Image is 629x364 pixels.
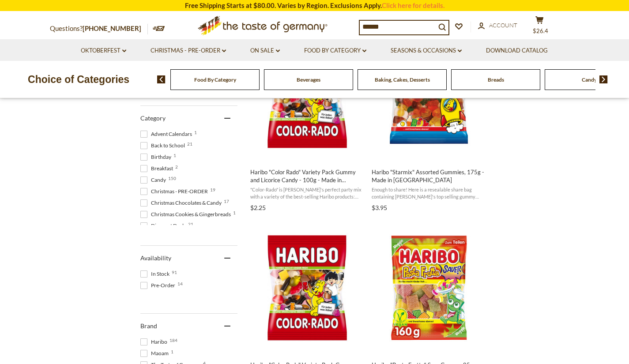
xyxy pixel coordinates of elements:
[171,349,173,354] span: 1
[188,222,193,226] span: 21
[224,199,229,203] span: 17
[140,281,178,289] span: Pre-Order
[370,29,487,214] a: Haribo
[177,281,183,286] span: 14
[140,130,195,138] span: Advent Calendars
[140,199,224,207] span: Christmas Chocolates & Candy
[250,168,365,184] span: Haribo "Color Rado" Variety Pack Gummy and Licorice Candy - 100g - Made in [GEOGRAPHIC_DATA]
[478,21,517,30] a: Account
[599,75,608,83] img: next arrow
[83,24,141,32] a: [PHONE_NUMBER]
[250,186,365,200] span: "Color-Rado" is [PERSON_NAME]'s perfect party mix with a variety of the best-selling Haribo produ...
[533,27,548,34] span: $26.4
[140,270,172,278] span: In Stock
[372,204,387,211] span: $3.95
[151,46,226,56] a: Christmas - PRE-ORDER
[210,188,215,192] span: 19
[486,46,548,56] a: Download Catalog
[140,142,188,150] span: Back to School
[140,165,176,173] span: Breakfast
[391,46,462,56] a: Seasons & Occasions
[175,165,178,169] span: 2
[250,46,280,56] a: On Sale
[140,322,157,330] span: Brand
[375,76,430,83] a: Baking, Cakes, Desserts
[140,222,188,230] span: Discount Deals
[140,210,234,218] span: Christmas Cookies & Gingerbreads
[81,46,126,56] a: Oktoberfest
[527,16,553,38] button: $26.4
[372,186,486,200] span: Enough to share! Here is a resealable share bag containing [PERSON_NAME]'s top selling gummy cand...
[582,76,597,83] a: Candy
[140,188,211,195] span: Christmas - PRE-ORDER
[194,130,197,135] span: 1
[140,176,169,184] span: Candy
[304,46,366,56] a: Food By Category
[382,1,444,9] a: Click here for details.
[488,76,504,83] a: Breads
[140,254,171,262] span: Availability
[169,338,177,342] span: 184
[173,153,176,158] span: 1
[249,229,366,346] img: Haribo "Color Rado" Variety Pack Gummy and Licorice Candy - 175g - Made in Germany
[187,142,192,146] span: 21
[140,153,174,161] span: Birthday
[297,76,320,83] a: Beverages
[489,22,517,29] span: Account
[233,210,236,215] span: 1
[249,29,366,214] a: Haribo
[140,114,166,122] span: Category
[168,176,176,180] span: 150
[250,204,266,211] span: $2.25
[140,338,170,346] span: Haribo
[50,23,148,34] p: Questions?
[370,229,487,346] img: Haribo "Pasta Frutta“ Sour Gummy, 85g - Made in Germany
[172,270,177,274] span: 91
[194,76,236,83] a: Food By Category
[372,168,486,184] span: Haribo "Starmix" Assorted Gummies, 175g - Made in [GEOGRAPHIC_DATA]
[157,75,166,83] img: previous arrow
[140,349,171,357] span: Maoam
